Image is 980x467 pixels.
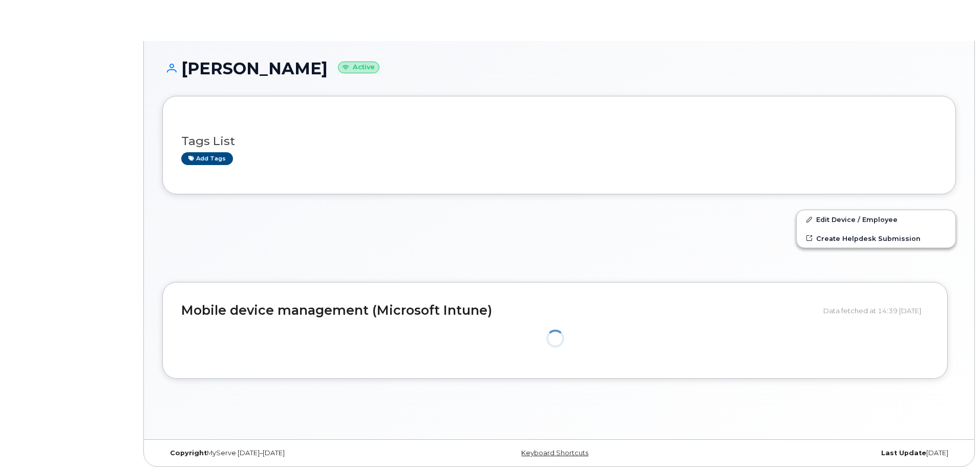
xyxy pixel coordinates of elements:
[338,62,379,73] small: Active
[162,449,427,457] div: MyServe [DATE]–[DATE]
[162,59,956,77] h1: [PERSON_NAME]
[881,449,926,457] strong: Last Update
[181,303,816,318] h2: Mobile device management (Microsoft Intune)
[170,449,207,457] strong: Copyright
[797,210,955,229] a: Edit Device / Employee
[797,229,955,248] a: Create Helpdesk Submission
[181,135,937,148] h3: Tags List
[521,449,588,457] a: Keyboard Shortcuts
[823,301,929,320] div: Data fetched at 14:39 [DATE]
[181,152,233,165] a: Add tags
[691,449,956,457] div: [DATE]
